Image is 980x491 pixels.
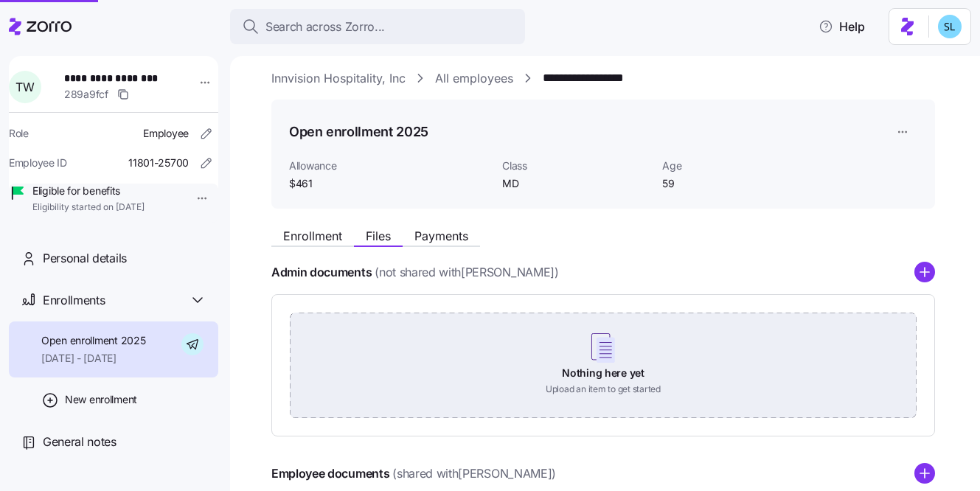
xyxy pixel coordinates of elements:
[230,9,525,44] button: Search across Zorro...
[435,69,513,88] a: All employees
[32,201,145,214] span: Eligibility started on [DATE]
[65,392,137,407] span: New enrollment
[271,264,372,281] h4: Admin documents
[265,18,385,36] span: Search across Zorro...
[938,15,962,38] img: 7c620d928e46699fcfb78cede4daf1d1
[9,126,29,141] span: Role
[32,184,145,198] span: Eligible for benefits
[914,463,935,484] svg: add icon
[366,230,391,242] span: Files
[662,176,810,191] span: 59
[502,159,650,173] span: Class
[914,262,935,282] svg: add icon
[662,159,810,173] span: Age
[64,87,108,102] span: 289a9fcf
[392,464,556,483] span: (shared with [PERSON_NAME] )
[15,81,34,93] span: T W
[375,263,558,282] span: (not shared with [PERSON_NAME] )
[41,333,145,348] span: Open enrollment 2025
[289,122,428,141] h1: Open enrollment 2025
[43,249,127,268] span: Personal details
[289,176,490,191] span: $461
[502,176,650,191] span: MD
[271,69,406,88] a: Innvision Hospitality, Inc
[819,18,865,35] span: Help
[414,230,468,242] span: Payments
[41,351,145,366] span: [DATE] - [DATE]
[807,12,877,41] button: Help
[143,126,189,141] span: Employee
[43,291,105,310] span: Enrollments
[9,156,67,170] span: Employee ID
[43,433,117,451] span: General notes
[128,156,189,170] span: 11801-25700
[289,159,490,173] span: Allowance
[271,465,389,482] h4: Employee documents
[283,230,342,242] span: Enrollment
